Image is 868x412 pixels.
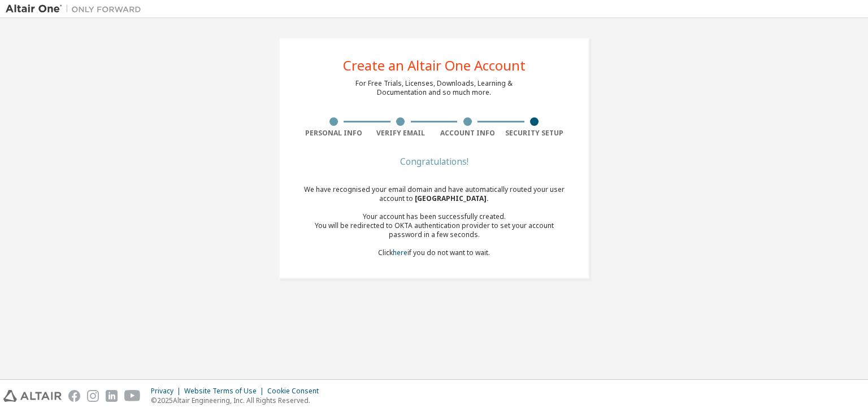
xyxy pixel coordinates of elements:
img: linkedin.svg [106,390,118,402]
img: Altair One [6,3,147,15]
div: We have recognised your email domain and have automatically routed your user account to Click if ... [300,185,568,257]
p: © 2025 Altair Engineering, Inc. All Rights Reserved. [151,396,325,405]
span: [GEOGRAPHIC_DATA] . [415,194,489,203]
div: Congratulations! [300,158,568,165]
div: Verify Email [367,129,435,138]
div: You will be redirected to OKTA authentication provider to set your account password in a few seco... [300,221,568,239]
div: Create an Altair One Account [343,59,526,72]
div: Cookie Consent [267,387,325,396]
div: Your account has been successfully created. [300,212,568,221]
img: facebook.svg [68,390,80,402]
img: youtube.svg [124,390,141,402]
img: instagram.svg [87,390,99,402]
a: here [393,248,407,257]
img: altair_logo.svg [3,390,62,402]
div: Personal Info [300,129,367,138]
div: For Free Trials, Licenses, Downloads, Learning & Documentation and so much more. [355,79,513,97]
div: Privacy [151,387,184,396]
div: Website Terms of Use [184,387,267,396]
div: Account Info [434,129,501,138]
div: Security Setup [501,129,568,138]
